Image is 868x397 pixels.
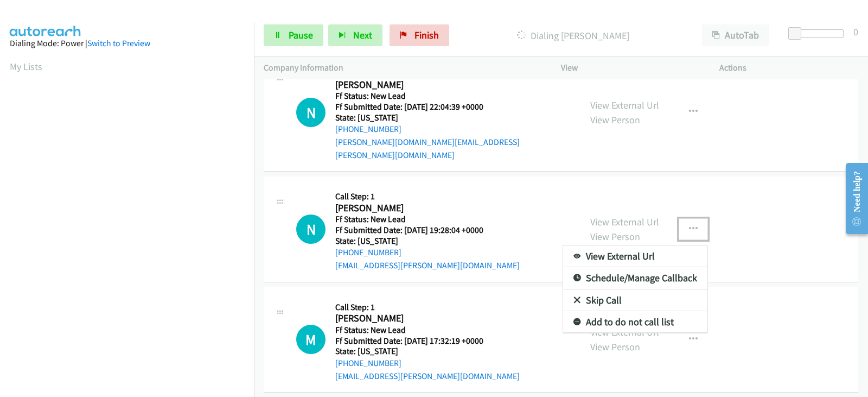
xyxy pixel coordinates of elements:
a: View External Url [563,245,707,267]
div: The call is yet to be attempted [296,325,325,354]
a: Switch to Preview [87,38,150,48]
iframe: Resource Center [837,155,868,242]
a: Schedule/Manage Callback [563,267,707,289]
a: Skip Call [563,289,707,311]
a: Add to do not call list [563,311,707,333]
h1: M [296,325,325,354]
div: Dialing Mode: Power | [10,37,244,50]
a: My Lists [10,60,42,73]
